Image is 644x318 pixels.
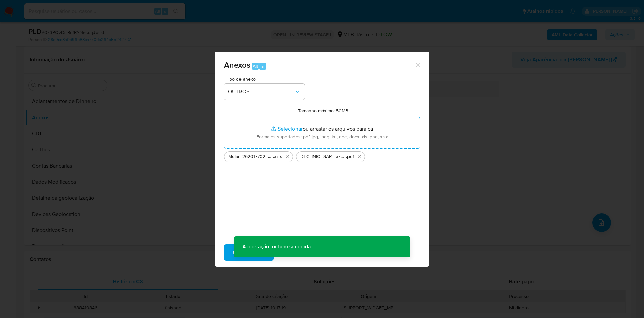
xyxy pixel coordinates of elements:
[261,63,264,70] span: a
[224,244,274,261] button: Subir arquivo
[285,245,307,260] span: Cancelar
[283,153,291,161] button: Excluir Mulan 262017702_2025_08_15_08_17_38.xlsx
[273,153,282,160] span: .xlsx
[226,77,306,81] span: Tipo de anexo
[228,153,273,160] span: Mulan 262017702_2025_08_15_08_17_38
[224,59,250,71] span: Anexos
[355,153,363,161] button: Excluir DECLINIO_SAR - xxxx - CNPJ 32944228000126 - CEARA FORROS E DIVISORIAS LTDA.pdf
[300,153,346,160] span: DECLINIO_SAR - xxxx - CNPJ 32944228000126 - CEARA FORROS E DIVISORIAS LTDA
[224,84,305,100] button: OUTROS
[253,63,258,70] span: Alt
[228,88,294,95] span: OUTROS
[224,149,420,162] ul: Arquivos selecionados
[346,153,354,160] span: .pdf
[414,62,420,68] button: Fechar
[233,245,265,260] span: Subir arquivo
[234,236,319,257] p: A operação foi bem sucedida
[298,108,348,114] label: Tamanho máximo: 50MB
